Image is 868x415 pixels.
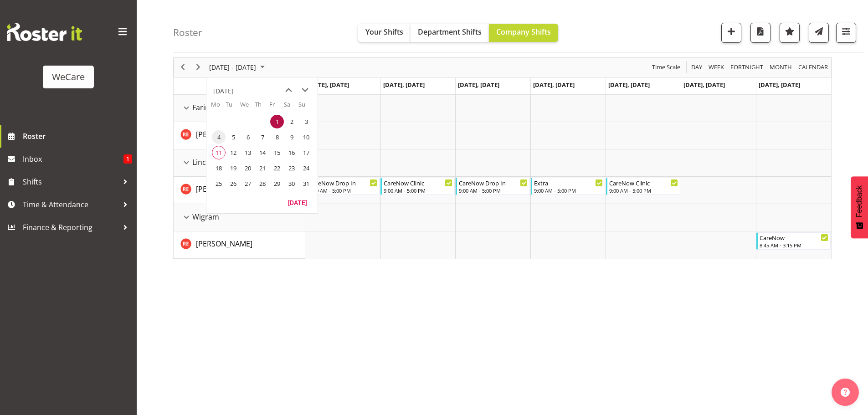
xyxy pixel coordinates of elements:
span: Monday, August 11, 2025 [212,146,226,159]
button: Timeline Day [690,61,704,73]
span: Faringdon [192,102,227,113]
div: next period [190,58,206,77]
table: Timeline Week of August 1, 2025 [305,95,831,259]
span: Friday, August 8, 2025 [270,130,284,144]
button: Department Shifts [411,24,489,42]
span: Wednesday, August 6, 2025 [241,130,255,144]
span: Friday, August 15, 2025 [270,146,284,159]
button: August 2025 [208,61,269,73]
button: Time Scale [651,61,682,73]
span: Wednesday, August 13, 2025 [241,146,255,159]
span: Feedback [855,185,863,217]
span: Time Scale [651,61,681,73]
div: Rachel Els"s event - Extra Begin From Thursday, July 31, 2025 at 9:00:00 AM GMT+12:00 Ends At Thu... [531,178,605,195]
span: [DATE], [DATE] [683,81,725,89]
td: Rachel Els resource [174,122,305,149]
span: Lincoln [192,157,217,168]
a: [PERSON_NAME] [196,184,252,195]
th: We [240,100,255,114]
span: Day [690,61,703,73]
td: Wigram resource [174,204,305,231]
span: Week [708,61,725,73]
span: Monday, August 25, 2025 [212,177,226,190]
span: Finance & Reporting [23,220,118,234]
span: Tuesday, August 12, 2025 [226,146,240,159]
div: 9:00 AM - 5:00 PM [309,187,378,194]
button: Fortnight [729,61,765,73]
span: Time & Attendance [23,198,118,211]
th: Fr [269,100,284,114]
td: Lincoln resource [174,149,305,177]
span: Sunday, August 24, 2025 [299,161,313,175]
div: Rachel Els"s event - CareNow Begin From Sunday, August 3, 2025 at 8:45:00 AM GMT+12:00 Ends At Su... [756,232,831,250]
span: Sunday, August 10, 2025 [299,130,313,144]
button: Timeline Week [707,61,726,73]
span: Friday, August 1, 2025 [270,115,284,128]
button: Next [192,61,205,73]
div: CareNow Drop In [309,178,378,187]
span: Saturday, August 23, 2025 [285,161,298,175]
span: Thursday, August 14, 2025 [256,146,269,159]
div: title [213,82,234,100]
span: [PERSON_NAME] [196,129,252,139]
div: 8:45 AM - 3:15 PM [760,241,828,249]
img: help-xxl-2.png [841,388,850,397]
span: Friday, August 29, 2025 [270,177,284,190]
td: Friday, August 1, 2025 [269,114,284,129]
span: Thursday, August 28, 2025 [256,177,269,190]
span: calendar [797,61,829,73]
span: Saturday, August 9, 2025 [285,130,298,144]
span: Wednesday, August 20, 2025 [241,161,255,175]
span: Fortnight [729,61,764,73]
span: Sunday, August 3, 2025 [299,115,313,128]
span: [DATE], [DATE] [533,81,575,89]
button: Previous [177,61,189,73]
span: Company Shifts [496,27,551,37]
span: Thursday, August 7, 2025 [256,130,269,144]
div: Jul 28 - Aug 03, 2025 [206,58,270,77]
span: Roster [23,129,132,143]
span: Wigram [192,211,219,222]
button: Highlight an important date within the roster. [780,23,800,43]
span: Wednesday, August 27, 2025 [241,177,255,190]
span: Saturday, August 30, 2025 [285,177,298,190]
th: Mo [211,100,226,114]
div: 9:00 AM - 5:00 PM [384,187,452,194]
td: Rachel Els resource [174,177,305,204]
span: Your Shifts [365,27,403,37]
span: Sunday, August 17, 2025 [299,146,313,159]
button: previous month [280,82,297,98]
div: CareNow Clinic [609,178,678,187]
span: Monday, August 18, 2025 [212,161,226,175]
th: Th [255,100,269,114]
th: Su [298,100,313,114]
td: Faringdon resource [174,95,305,122]
span: Sunday, August 31, 2025 [299,177,313,190]
div: Rachel Els"s event - CareNow Clinic Begin From Tuesday, July 29, 2025 at 9:00:00 AM GMT+12:00 End... [380,178,455,195]
span: Saturday, August 2, 2025 [285,115,298,128]
div: CareNow [760,233,828,242]
td: Rachel Els resource [174,231,305,259]
span: [DATE], [DATE] [458,81,499,89]
a: [PERSON_NAME] [196,129,252,140]
div: WeCare [52,70,85,84]
span: Monday, August 4, 2025 [212,130,226,144]
div: 9:00 AM - 5:00 PM [609,187,678,194]
div: CareNow Drop In [459,178,528,187]
span: [DATE], [DATE] [759,81,800,89]
button: Your Shifts [358,24,411,42]
span: [DATE], [DATE] [608,81,650,89]
div: Rachel Els"s event - CareNow Clinic Begin From Friday, August 1, 2025 at 9:00:00 AM GMT+12:00 End... [606,178,680,195]
div: 9:00 AM - 5:00 PM [459,187,528,194]
th: Sa [284,100,298,114]
button: Month [797,61,830,73]
button: Add a new shift [721,23,741,43]
button: Send a list of all shifts for the selected filtered period to all rostered employees. [809,23,829,43]
button: next month [297,82,313,98]
span: 1 [123,154,132,164]
span: Tuesday, August 5, 2025 [226,130,240,144]
div: CareNow Clinic [384,178,452,187]
span: Saturday, August 16, 2025 [285,146,298,159]
span: [PERSON_NAME] [196,239,252,249]
span: Thursday, August 21, 2025 [256,161,269,175]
